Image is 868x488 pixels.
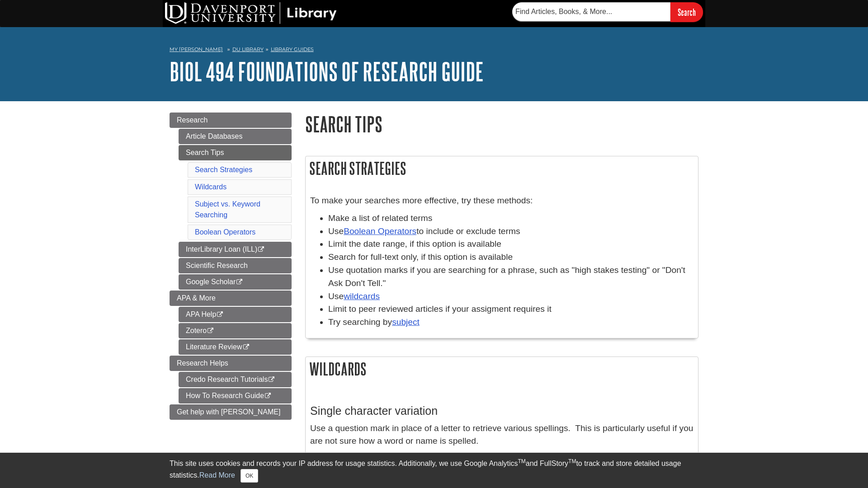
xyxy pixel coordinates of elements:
li: Try searching by [328,316,693,329]
a: Zotero [179,323,292,338]
a: Read More [199,471,235,479]
i: This link opens in a new window [216,312,224,318]
a: Credo Research Tutorials [179,372,292,387]
nav: breadcrumb [170,43,698,58]
p: Use a question mark in place of a letter to retrieve various spellings. This is particularly usef... [310,422,693,448]
a: Library Guides [271,46,314,52]
a: Search Strategies [195,166,252,174]
a: My [PERSON_NAME] [170,46,223,53]
a: Google Scholar [179,274,292,290]
a: Wildcards [195,183,226,191]
span: Research [177,116,208,124]
i: This link opens in a new window [242,344,250,350]
sup: TM [568,458,576,465]
h3: Single character variation [310,404,693,418]
sup: TM [518,458,525,465]
a: Research [170,113,292,128]
form: Searches DU Library's articles, books, and more [512,2,703,22]
li: Limit to peer reviewed articles if your assigment requires it [328,303,693,316]
a: Subject vs. Keyword Searching [195,200,260,219]
a: How To Research Guide [179,388,292,404]
a: Boolean Operators [195,228,255,236]
i: This link opens in a new window [257,247,265,253]
a: BIOL 494 Foundations of Research Guide [170,57,484,85]
i: This link opens in a new window [264,393,272,399]
i: This link opens in a new window [207,328,214,334]
li: Search for full-text only, if this option is available [328,251,693,264]
a: Scientific Research [179,258,292,273]
h2: Search Strategies [306,156,698,180]
p: To make your searches more effective, try these methods: [310,194,693,207]
a: Literature Review [179,339,292,355]
i: This link opens in a new window [268,377,275,383]
input: Find Articles, Books, & More... [512,2,670,21]
a: APA & More [170,291,292,306]
i: This link opens in a new window [236,279,243,285]
input: Search [670,2,703,22]
a: Get help with [PERSON_NAME] [170,404,292,420]
button: Close [241,469,258,483]
div: Guide Page Menu [170,113,292,420]
a: subject [392,317,420,327]
li: Limit the date range, if this option is available [328,238,693,251]
li: Use quotation marks if you are searching for a phrase, such as "high stakes testing" or "Don't As... [328,264,693,290]
div: This site uses cookies and records your IP address for usage statistics. Additionally, we use Goo... [170,458,698,483]
a: Research Helps [170,356,292,371]
a: InterLibrary Loan (ILL) [179,242,292,257]
h2: Wildcards [306,357,698,381]
span: Research Helps [177,359,228,367]
a: Boolean Operators [344,226,416,236]
a: Search Tips [179,145,292,160]
a: wildcards [344,291,380,301]
span: Get help with [PERSON_NAME] [177,408,280,416]
a: Article Databases [179,129,292,144]
img: DU Library [165,2,337,24]
a: APA Help [179,307,292,322]
a: DU Library [232,46,264,52]
li: Use to include or exclude terms [328,225,693,238]
li: Make a list of related terms [328,212,693,225]
h1: Search Tips [305,113,698,136]
li: Use [328,290,693,303]
span: APA & More [177,294,216,302]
